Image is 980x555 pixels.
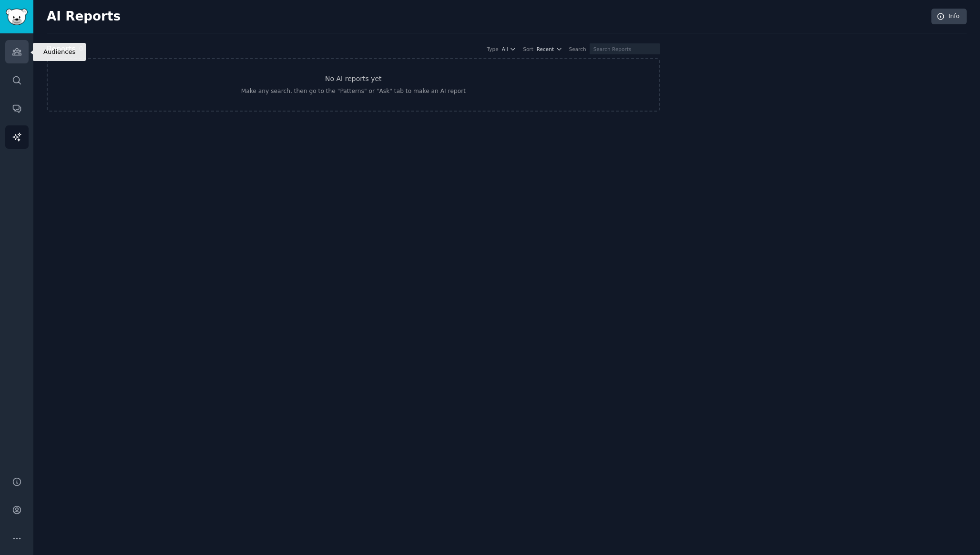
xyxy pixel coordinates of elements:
input: Search Reports [590,43,660,54]
button: Recent [537,46,562,52]
h3: No AI reports yet [325,74,382,84]
div: Type [487,46,499,52]
button: All [502,46,517,52]
span: All [502,46,508,52]
h2: Reports [47,43,75,55]
div: Sort [523,46,533,52]
div: Search [569,46,586,52]
span: 0 [79,45,83,52]
span: Recent [537,46,554,52]
a: Info [931,9,967,25]
div: Make any search, then go to the "Patterns" or "Ask" tab to make an AI report [241,87,466,96]
h2: AI Reports [47,9,121,24]
a: No AI reports yetMake any search, then go to the "Patterns" or "Ask" tab to make an AI report [47,58,660,112]
img: GummySearch logo [6,9,28,25]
